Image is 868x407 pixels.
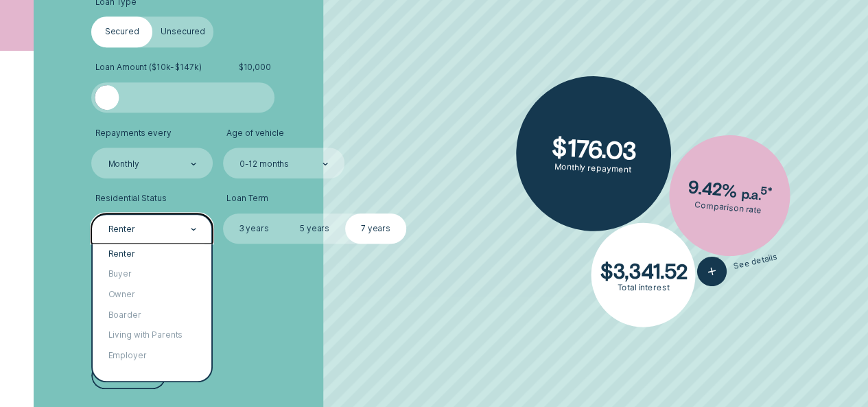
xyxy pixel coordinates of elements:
[95,62,201,73] span: Loan Amount ( $10k - $147k )
[226,194,268,204] span: Loan Term
[93,244,211,264] div: Renter
[95,194,166,204] span: Residential Status
[93,346,211,367] div: Employer
[239,62,271,73] span: $ 10,000
[93,325,211,346] div: Living with Parents
[91,362,166,389] a: Get estimate
[226,128,283,139] span: Age of vehicle
[91,16,152,47] label: Secured
[93,264,211,285] div: Buyer
[108,159,139,169] div: Monthly
[95,128,171,139] span: Repayments every
[284,213,345,244] label: 5 years
[345,213,406,244] label: 7 years
[733,252,778,272] span: See details
[694,242,780,290] button: See details
[93,285,211,305] div: Owner
[152,16,213,47] label: Unsecured
[108,224,135,235] div: Renter
[239,159,289,169] div: 0-12 months
[93,305,211,325] div: Boarder
[223,213,284,244] label: 3 years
